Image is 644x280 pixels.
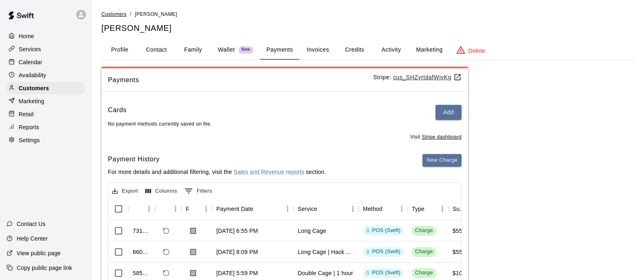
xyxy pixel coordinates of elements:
div: POS (Swift) [366,227,400,234]
button: Invoices [299,40,336,60]
button: Add [435,105,462,120]
p: Services [19,45,41,53]
a: Availability [7,69,85,81]
u: Stripe dashboard [422,134,462,140]
span: Refund payment [159,224,173,238]
button: Export [110,185,140,198]
p: Help Center [17,234,48,243]
div: Receipt [182,198,212,220]
p: Wallet [218,46,235,54]
h6: Payment History [108,154,326,165]
p: Marketing [19,97,44,105]
div: POS (Swift) [366,248,400,256]
div: Receipt [186,198,189,220]
a: Settings [7,134,85,146]
div: $105.00 [453,269,474,277]
button: Menu [200,203,212,215]
div: Jun 20, 2025, 8:09 PM [216,248,258,256]
div: Long Cage [298,227,326,235]
div: Aug 1, 2025, 6:55 PM [216,227,258,235]
div: POS (Swift) [366,269,400,277]
span: Refund payment [159,266,173,280]
button: Menu [347,203,359,215]
div: 731700 [133,227,151,235]
span: No payment methods currently saved on file. [108,121,212,127]
button: Download Receipt [186,245,200,259]
button: New Charge [422,154,462,167]
div: $55.00 [453,227,470,235]
button: Download Receipt [186,224,200,238]
p: Customers [19,84,49,92]
div: Home [7,30,85,42]
button: Menu [143,203,155,215]
div: Subtotal [453,198,466,220]
button: Profile [101,40,138,60]
div: Double Cage | 1 hour [298,269,353,277]
button: Family [175,40,211,60]
a: Customers [101,11,127,17]
span: [PERSON_NAME] [135,11,177,17]
p: Stripe: [373,73,462,82]
span: New [238,47,253,52]
button: Select columns [143,185,179,198]
div: 660294 [133,248,151,256]
div: Retail [7,108,85,120]
li: / [130,10,132,18]
button: Sort [159,203,171,215]
button: Sort [382,203,394,215]
button: Menu [281,203,294,215]
a: cus_SHZyrtdafWjvKg [393,74,462,80]
div: 585711 [133,269,151,277]
div: Type [412,198,424,220]
span: Customers [101,11,127,17]
button: Menu [169,203,182,215]
button: Activity [373,40,409,60]
div: Service [298,198,317,220]
div: Long Cage | Hack Attack [298,248,355,256]
div: Method [359,198,408,220]
div: Payment Date [212,198,294,220]
div: May 9, 2025, 5:59 PM [216,269,258,277]
div: Type [408,198,448,220]
a: Calendar [7,56,85,68]
button: Show filters [182,184,214,198]
p: Contact Us [17,220,46,228]
a: Sales and Revenue reports [233,169,304,175]
nav: breadcrumb [101,10,634,19]
button: Sort [189,203,200,215]
button: Credits [336,40,373,60]
p: Copy public page link [17,264,72,272]
a: Customers [7,82,85,94]
button: Payments [260,40,299,60]
div: Charge [415,248,433,256]
p: Calendar [19,58,42,66]
button: Sort [133,203,144,215]
h5: [PERSON_NAME] [101,23,634,34]
button: Marketing [409,40,449,60]
span: Refund payment [159,245,173,259]
a: Reports [7,121,85,133]
button: Sort [424,203,436,215]
div: $55.00 [453,248,470,256]
p: Reports [19,123,39,131]
p: Delete [468,47,485,55]
span: Visit [410,133,462,141]
p: Home [19,32,34,40]
p: For more details and additional filtering, visit the section. [108,168,326,176]
button: Sort [253,203,265,215]
h6: Cards [108,105,127,120]
div: Services [7,43,85,55]
div: Method [363,198,382,220]
div: Charge [415,269,433,277]
button: Contact [138,40,175,60]
button: Menu [396,203,408,215]
p: View public page [17,249,61,257]
div: basic tabs example [101,40,634,60]
button: Menu [436,203,448,215]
